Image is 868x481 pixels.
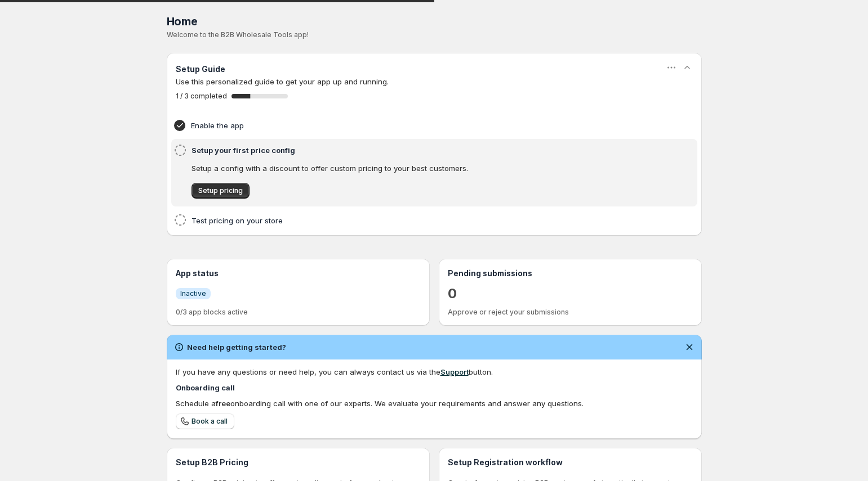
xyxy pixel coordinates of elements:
span: Setup pricing [198,186,243,195]
a: InfoInactive [176,287,211,299]
p: Approve or reject your submissions [448,308,693,317]
span: 1 / 3 completed [176,92,227,101]
a: Support [440,367,469,376]
a: Book a call [176,413,234,429]
span: Home [167,15,198,28]
div: If you have any questions or need help, you can always contact us via the button. [176,366,693,377]
h4: Enable the app [191,120,643,131]
h4: Onboarding call [176,382,693,393]
h3: App status [176,268,421,279]
div: Schedule a onboarding call with one of our experts. We evaluate your requirements and answer any ... [176,398,693,409]
h3: Setup B2B Pricing [176,457,421,468]
a: Setup pricing [192,183,250,199]
h2: Need help getting started? [187,341,286,353]
a: 0 [448,285,457,303]
h3: Setup Guide [176,64,225,75]
button: Dismiss notification [682,339,697,355]
p: Use this personalized guide to get your app up and running. [176,76,693,87]
h4: Test pricing on your store [192,215,643,226]
p: 0/3 app blocks active [176,308,421,317]
b: free [216,399,230,408]
h4: Setup your first price config [192,145,643,156]
p: Setup a config with a discount to offer custom pricing to your best customers. [192,163,639,174]
h3: Setup Registration workflow [448,457,693,468]
span: Book a call [192,417,228,426]
p: Welcome to the B2B Wholesale Tools app! [167,30,702,39]
span: Inactive [180,289,206,298]
h3: Pending submissions [448,268,693,279]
